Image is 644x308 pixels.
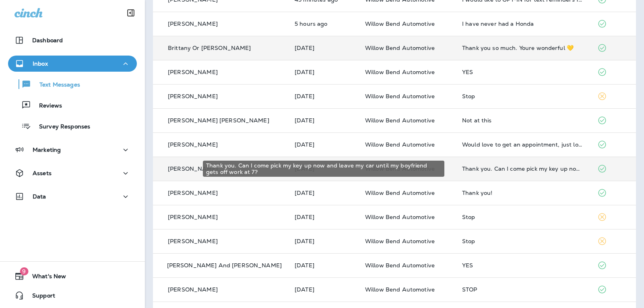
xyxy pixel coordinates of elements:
p: [PERSON_NAME] [168,93,218,99]
span: 9 [20,267,28,275]
span: Willow Bend Automotive [365,262,435,269]
p: Aug 20, 2025 11:36 AM [295,93,352,99]
div: Thank you! [462,190,584,196]
p: Aug 20, 2025 03:19 PM [295,45,352,51]
p: Reviews [31,102,62,110]
span: Willow Bend Automotive [365,93,435,100]
span: Willow Bend Automotive [365,286,435,293]
p: Aug 19, 2025 11:44 AM [295,214,352,220]
div: Thank you so much. Youre wonderful 💛 [462,45,584,51]
span: Willow Bend Automotive [365,68,435,76]
p: [PERSON_NAME] [168,190,218,196]
p: [PERSON_NAME] [168,165,218,172]
button: 9What's New [8,268,137,284]
p: Aug 19, 2025 12:26 PM [295,190,352,196]
p: [PERSON_NAME] [168,141,218,148]
div: I have never had a Honda [462,21,584,27]
p: [PERSON_NAME] [168,286,218,293]
span: Willow Bend Automotive [365,141,435,148]
p: Aug 19, 2025 11:26 AM [295,238,352,244]
p: Aug 19, 2025 11:17 AM [295,286,352,293]
span: What's New [24,273,66,283]
button: Data [8,188,137,205]
p: [PERSON_NAME] [168,238,218,244]
span: Willow Bend Automotive [365,117,435,124]
p: Aug 20, 2025 02:52 PM [295,69,352,75]
span: Willow Bend Automotive [365,44,435,52]
div: Not at this [462,117,584,124]
span: Willow Bend Automotive [365,238,435,245]
div: Thank you. Can I come pick my key up now and leave my car until my boyfriend gets off work at 7? [462,165,584,172]
p: Assets [33,170,52,176]
p: [PERSON_NAME] [PERSON_NAME] [168,117,269,124]
button: Assets [8,165,137,181]
p: [PERSON_NAME] [168,214,218,220]
div: Stop [462,238,584,244]
p: [PERSON_NAME] And [PERSON_NAME] [167,262,282,269]
p: Inbox [33,60,48,67]
span: Willow Bend Automotive [365,20,435,27]
span: Support [24,292,55,302]
button: Collapse Sidebar [120,5,142,21]
div: Stop [462,93,584,99]
button: Dashboard [8,32,137,48]
button: Support [8,287,137,304]
p: Survey Responses [31,123,90,131]
p: Data [33,193,46,200]
p: Aug 20, 2025 09:23 AM [295,117,352,124]
span: Willow Bend Automotive [365,213,435,221]
span: Willow Bend Automotive [365,189,435,196]
div: Thank you. Can I come pick my key up now and leave my car until my boyfriend gets off work at 7? [203,161,444,177]
div: Stop [462,214,584,220]
button: Marketing [8,142,137,158]
div: YES [462,69,584,75]
p: Text Messages [31,81,80,89]
p: [PERSON_NAME] [168,69,218,75]
p: Marketing [33,147,61,153]
p: Aug 21, 2025 11:33 AM [295,21,352,27]
button: Reviews [8,97,137,114]
p: [PERSON_NAME] [168,21,218,27]
div: Would love to get an appointment, just looking at my calendar to see when I can do it!! [462,141,584,148]
p: Aug 20, 2025 08:35 AM [295,141,352,148]
button: Inbox [8,56,137,72]
button: Text Messages [8,76,137,93]
p: Aug 19, 2025 11:23 AM [295,262,352,269]
p: Dashboard [32,37,63,43]
button: Survey Responses [8,118,137,134]
p: Brittany Or [PERSON_NAME] [168,45,251,51]
div: YES [462,262,584,269]
div: STOP [462,286,584,293]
